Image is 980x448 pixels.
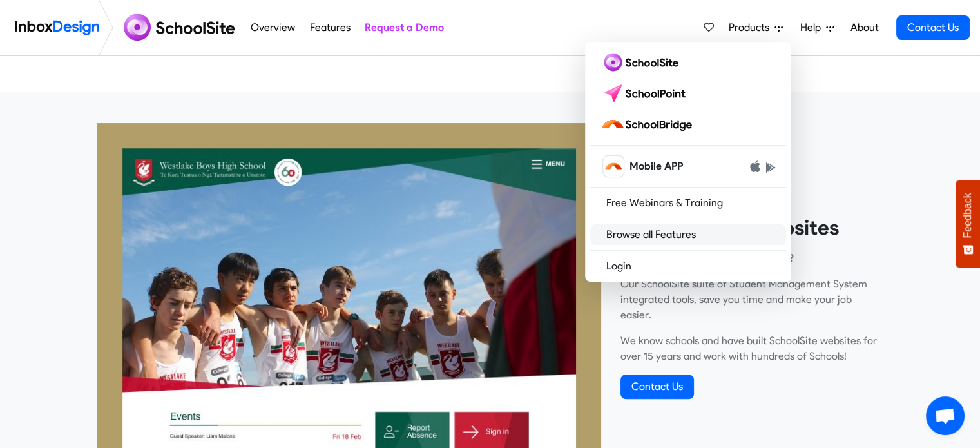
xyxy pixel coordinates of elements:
[590,151,786,182] a: schoolbridge icon Mobile APP
[620,277,883,323] p: Our SchoolSite suite of Student Management System integrated tools, save you time and make your j...
[590,224,786,245] a: Browse all Features
[926,396,965,435] div: Open chat
[724,15,788,41] a: Products
[585,42,791,282] div: Products
[620,375,694,399] a: Contact Us
[247,15,299,41] a: Overview
[361,15,447,41] a: Request a Demo
[800,20,826,35] span: Help
[896,15,970,40] a: Contact Us
[729,20,774,35] span: Products
[306,15,354,41] a: Features
[962,193,974,238] span: Feedback
[956,180,980,268] button: Feedback - Show survey
[600,52,684,73] img: schoolsite logo
[590,193,786,213] a: Free Webinars & Training
[603,156,624,177] img: schoolbridge icon
[590,256,786,277] a: Login
[847,15,882,41] a: About
[600,83,691,104] img: schoolpoint logo
[119,12,244,43] img: schoolsite logo
[629,159,682,174] span: Mobile APP
[795,15,840,41] a: Help
[600,114,697,135] img: schoolbridge logo
[620,333,883,364] p: We know schools and have built SchoolSite websites for over 15 years and work with hundreds of Sc...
